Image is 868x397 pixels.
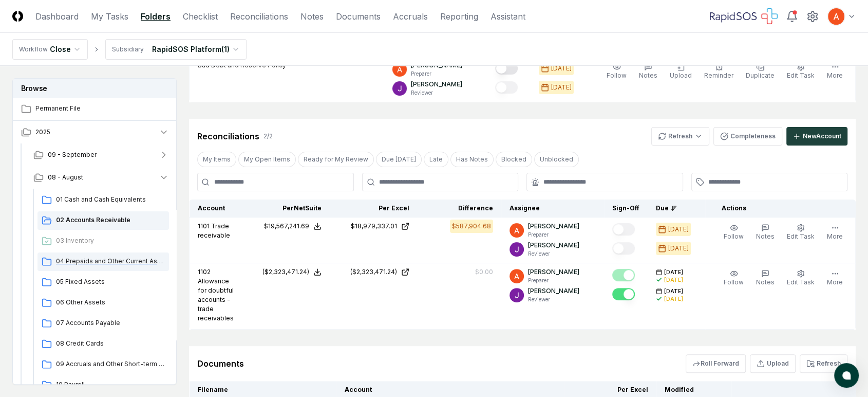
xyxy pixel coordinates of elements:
a: 06 Other Assets [37,294,169,312]
div: New Account [803,132,841,141]
span: Follow [724,232,744,240]
img: ACg8ocK3mdmu6YYpaRl40uhUUGu9oxSxFSb1vbjsnEih2JuwAH1PGA=s96-c [510,269,524,283]
span: Permanent File [35,104,169,113]
span: 10 Payroll [56,380,165,389]
p: Reviewer [411,89,462,97]
div: Workflow [19,45,48,54]
button: Refresh [800,354,847,373]
a: 07 Accounts Payable [37,314,169,333]
img: ACg8ocKTC56tjQR6-o9bi8poVV4j_qMfO6M0RniyL9InnBgkmYdNig=s96-c [510,288,524,302]
span: 01 Cash and Cash Equivalents [56,195,165,204]
div: [DATE] [668,244,689,253]
a: 01 Cash and Cash Equivalents [37,191,169,209]
button: NewAccount [786,127,847,146]
a: Accruals [393,10,428,23]
span: 07 Accounts Payable [56,318,165,328]
a: $18,979,337.01 [338,222,409,231]
div: ($2,323,471.24) [262,267,309,277]
div: Due [656,204,697,213]
span: [DATE] [664,268,683,276]
span: Notes [756,278,775,286]
button: 2025 [13,121,177,143]
a: Folders [141,10,171,23]
span: 09 Accruals and Other Short-term Liabilities [56,359,165,369]
div: [DATE] [668,225,689,234]
button: Ready for My Review [298,152,374,167]
span: 06 Other Assets [56,298,165,307]
a: Reconciliations [230,10,288,23]
th: Per NetSuite [242,200,330,218]
a: 04 Prepaids and Other Current Assets [37,252,169,271]
button: Upload [668,61,694,82]
button: Follow [722,267,746,289]
button: Reminder [702,61,735,82]
span: Trade receivable [198,222,230,239]
button: Notes [754,267,777,289]
button: Refresh [651,127,709,146]
a: Notes [300,10,324,23]
span: Edit Task [787,278,815,286]
span: 05 Fixed Assets [56,277,165,286]
a: 08 Credit Cards [37,335,169,353]
span: Allowance for doubtful accounts - trade receivables [198,277,234,322]
button: Mark complete [495,81,518,94]
span: Upload [670,71,692,79]
a: ($2,323,471.24) [338,267,409,277]
button: Late [424,152,448,167]
button: Duplicate [744,61,777,82]
p: Reviewer [528,250,579,258]
div: $587,904.68 [452,222,491,231]
p: Preparer [411,70,462,78]
nav: breadcrumb [12,39,247,60]
div: 2 / 2 [263,132,273,141]
button: Edit Task [785,222,817,243]
a: Documents [336,10,381,23]
img: RapidSOS logo [710,8,778,25]
div: $0.00 [475,267,493,277]
p: [PERSON_NAME] [528,241,579,250]
button: Follow [605,61,629,82]
button: Upload [750,354,796,373]
button: Mark complete [612,288,635,300]
p: Preparer [528,231,579,239]
div: Documents [197,357,244,370]
div: ($2,323,471.24) [350,267,397,277]
button: Unblocked [534,152,579,167]
span: Edit Task [787,232,815,240]
img: ACg8ocK3mdmu6YYpaRl40uhUUGu9oxSxFSb1vbjsnEih2JuwAH1PGA=s96-c [828,8,844,25]
p: [PERSON_NAME] [528,267,579,277]
span: Duplicate [746,71,775,79]
button: Edit Task [785,61,817,82]
p: [PERSON_NAME] [528,286,579,296]
p: Preparer [528,277,579,284]
button: More [825,61,845,82]
h3: Browse [13,79,176,98]
span: Notes [639,71,657,79]
p: Reviewer [528,296,579,303]
a: Dashboard [35,10,79,23]
a: Assistant [490,10,525,23]
span: Follow [607,71,627,79]
button: Notes [637,61,659,82]
button: Has Notes [450,152,494,167]
div: Account [198,204,234,213]
button: Mark complete [612,269,635,281]
a: Checklist [183,10,218,23]
a: 03 Inventory [37,232,169,250]
div: $19,567,241.69 [264,222,309,231]
span: 04 Prepaids and Other Current Assets [56,257,165,266]
button: atlas-launcher [834,363,859,388]
button: Notes [754,222,777,243]
a: 09 Accruals and Other Short-term Liabilities [37,355,169,374]
span: 03 Inventory [56,236,165,245]
img: ACg8ocKTC56tjQR6-o9bi8poVV4j_qMfO6M0RniyL9InnBgkmYdNig=s96-c [392,81,407,96]
button: My Items [197,152,236,167]
div: [DATE] [664,276,683,284]
a: My Tasks [91,10,128,23]
span: Edit Task [787,71,815,79]
button: My Open Items [238,152,296,167]
img: ACg8ocKTC56tjQR6-o9bi8poVV4j_qMfO6M0RniyL9InnBgkmYdNig=s96-c [510,242,524,257]
img: ACg8ocK3mdmu6YYpaRl40uhUUGu9oxSxFSb1vbjsnEih2JuwAH1PGA=s96-c [510,223,524,238]
div: [DATE] [551,64,572,73]
div: Actions [713,204,847,213]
